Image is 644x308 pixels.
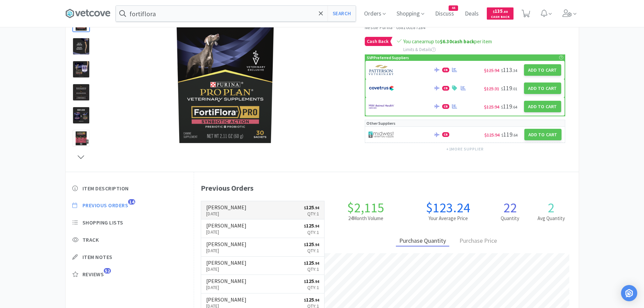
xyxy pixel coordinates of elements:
[206,278,246,284] h6: [PERSON_NAME]
[524,64,561,76] button: Add to Cart
[524,129,562,140] button: Add to Cart
[493,8,508,14] span: 135
[304,279,306,284] span: $
[440,38,474,45] strong: cash back
[369,65,394,75] img: f5e969b455434c6296c6d81ef179fa71_3.png
[314,298,319,303] span: . 94
[201,257,324,275] a: [PERSON_NAME][DATE]$125.94Qty:1
[82,254,113,261] span: Item Notes
[206,205,246,210] h6: [PERSON_NAME]
[443,133,449,137] span: CB
[490,214,531,222] h2: Quantity
[456,236,500,246] div: Purchase Price
[304,206,306,210] span: $
[201,238,324,257] a: [PERSON_NAME][DATE]$125.94Qty:1
[314,279,319,284] span: . 94
[443,104,449,109] span: CB
[484,132,500,138] span: $125.94
[314,206,319,210] span: . 94
[206,297,246,302] h6: [PERSON_NAME]
[491,15,509,20] span: Cash Back
[490,201,531,214] h1: 22
[449,6,458,10] span: 44
[484,104,499,110] span: $125.94
[206,223,246,228] h6: [PERSON_NAME]
[524,82,561,94] button: Add to Cart
[531,201,572,214] h1: 2
[82,202,128,209] span: Previous Orders
[484,67,499,73] span: $125.94
[365,37,390,46] span: Cash Back
[82,219,123,226] span: Shopping Lists
[304,296,319,303] span: 125
[524,101,561,112] button: Add to Cart
[304,298,306,303] span: $
[432,11,457,17] a: Discuss44
[304,224,306,229] span: $
[304,265,319,273] p: Qty: 1
[206,210,246,217] p: [DATE]
[501,84,517,92] span: 119
[304,204,319,211] span: 125
[396,236,449,246] div: Purchase Quantity
[501,86,503,91] span: $
[104,268,111,274] span: 52
[206,265,246,273] p: [DATE]
[82,185,129,192] span: Item Description
[501,66,517,74] span: 113
[304,229,319,236] p: Qty: 1
[443,144,487,154] button: +1more supplier
[368,129,394,140] img: 4dd14cff54a648ac9e977f0c5da9bc2e_5.png
[443,86,449,90] span: CB
[206,260,246,265] h6: [PERSON_NAME]
[304,210,319,217] p: Qty: 1
[201,219,324,238] a: [PERSON_NAME][DATE]$125.94Qty:1
[206,284,246,291] p: [DATE]
[393,24,395,30] span: ·
[304,241,319,247] span: 125
[621,285,637,301] div: Open Intercom Messenger
[501,131,518,138] span: 119
[443,68,449,72] span: CB
[158,15,293,150] img: 2511dce8dd2243d8a8fd63bbcd83b3ff_398556.png
[501,68,503,73] span: $
[201,275,324,293] a: [PERSON_NAME][DATE]$125.94Qty:1
[206,241,246,247] h6: [PERSON_NAME]
[484,86,499,92] span: $125.31
[493,9,495,14] span: $
[403,38,492,45] span: You can earn up to per item
[325,214,407,222] h2: 24 Month Volume
[403,47,436,52] span: Limits & Details
[82,271,104,278] span: Reviews
[304,242,306,247] span: $
[304,261,306,266] span: $
[314,261,319,266] span: . 94
[116,6,356,21] input: Search by item, sku, manufacturer, ingredient, size...
[407,214,490,222] h2: Your Average Price
[201,182,572,194] div: Previous Orders
[206,228,246,236] p: [DATE]
[128,199,135,205] span: 14
[369,83,394,93] img: 77fca1acd8b6420a9015268ca798ef17_1.png
[487,4,514,23] a: $135.80Cash Back
[82,236,99,243] span: Track
[512,68,517,73] span: . 34
[407,201,490,214] h1: $123.24
[512,133,518,138] span: . 64
[531,214,572,222] h2: Avg Quantity
[462,11,481,17] a: Deals
[314,224,319,229] span: . 94
[501,104,503,110] span: $
[304,259,319,266] span: 125
[512,104,517,110] span: . 64
[369,101,394,112] img: f6b2451649754179b5b4e0c70c3f7cb0_2.png
[201,201,324,220] a: [PERSON_NAME][DATE]$125.94Qty:1
[501,102,517,110] span: 119
[304,222,319,229] span: 125
[304,284,319,291] p: Qty: 1
[512,86,517,91] span: . 01
[501,133,503,138] span: $
[325,201,407,214] h1: $2,115
[304,247,319,254] p: Qty: 1
[366,120,396,126] p: Other Suppliers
